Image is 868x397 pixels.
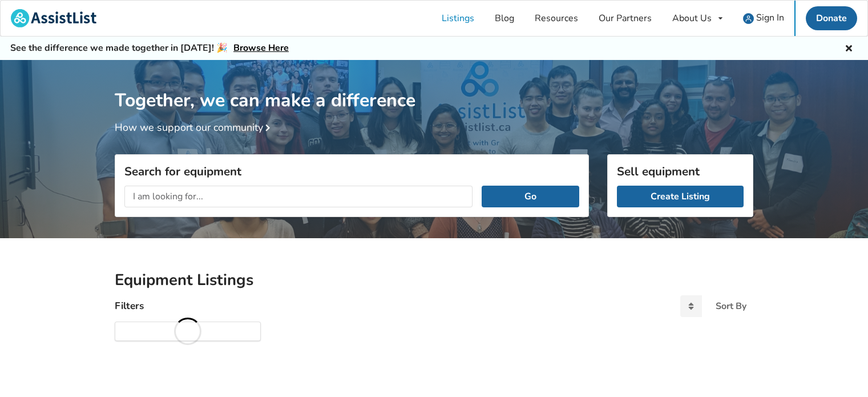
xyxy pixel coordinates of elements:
[743,13,754,24] img: user icon
[588,1,662,36] a: Our Partners
[617,186,744,207] a: Create Listing
[115,270,753,290] h2: Equipment Listings
[482,186,579,207] button: Go
[11,9,96,27] img: assistlist-logo
[233,42,289,54] a: Browse Here
[756,11,784,24] span: Sign In
[716,302,746,311] div: Sort By
[431,1,485,36] a: Listings
[524,1,588,36] a: Resources
[115,121,274,134] a: How we support our community
[10,42,289,54] h5: See the difference we made together in [DATE]! 🎉
[617,164,744,179] h3: Sell equipment
[672,14,712,23] div: About Us
[115,299,144,312] h4: Filters
[124,186,473,207] input: I am looking for...
[485,1,524,36] a: Blog
[124,164,579,179] h3: Search for equipment
[733,1,794,36] a: user icon Sign In
[806,6,857,30] a: Donate
[115,60,753,112] h1: Together, we can make a difference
